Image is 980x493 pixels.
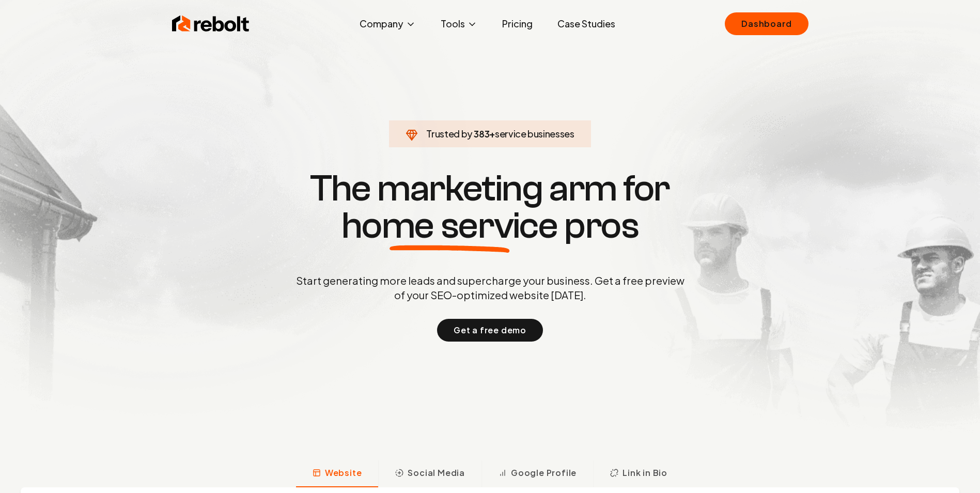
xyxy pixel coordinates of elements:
[351,13,424,34] button: Company
[489,128,495,140] span: +
[408,467,465,479] span: Social Media
[623,467,667,479] span: Link in Bio
[378,460,481,487] button: Social Media
[593,460,684,487] button: Link in Bio
[341,207,558,244] span: home service
[432,13,486,34] button: Tools
[426,128,472,140] span: Trusted by
[172,13,250,34] img: Rebolt Logo
[481,460,593,487] button: Google Profile
[494,13,541,34] a: Pricing
[242,170,738,244] h1: The marketing arm for pros
[549,13,624,34] a: Case Studies
[474,127,489,141] span: 383
[511,467,577,479] span: Google Profile
[725,12,808,35] a: Dashboard
[325,467,362,479] span: Website
[294,273,687,302] p: Start generating more leads and supercharge your business. Get a free preview of your SEO-optimiz...
[296,460,379,487] button: Website
[437,319,543,342] button: Get a free demo
[495,128,574,140] span: service businesses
